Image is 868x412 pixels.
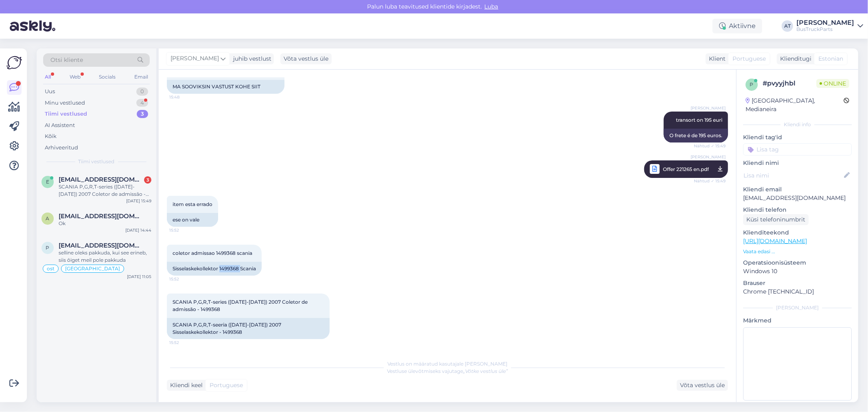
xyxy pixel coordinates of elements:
[126,198,151,204] div: [DATE] 15:49
[743,133,852,142] p: Kliendi tag'id
[691,105,726,111] span: [PERSON_NAME]
[663,164,709,174] span: Offer 221265 en.pdf
[79,158,115,165] span: Tiimi vestlused
[743,228,852,237] p: Klienditeekond
[706,55,726,63] div: Klient
[777,55,811,63] div: Klienditugi
[136,99,148,107] div: 4
[743,287,852,296] p: Chrome [TECHNICAL_ID]
[230,55,271,63] div: juhib vestlust
[743,185,852,194] p: Kliendi email
[125,227,151,233] div: [DATE] 14:44
[65,266,120,271] span: [GEOGRAPHIC_DATA]
[644,160,728,178] a: [PERSON_NAME]Offer 221265 en.pdfNähtud ✓ 15:49
[782,20,793,32] div: AT
[743,121,852,128] div: Kliendi info
[796,26,854,33] div: BusTruckParts
[169,276,200,282] span: 15:52
[43,72,52,82] div: All
[743,214,809,225] div: Küsi telefoninumbrit
[173,201,212,207] span: item esta errado
[743,194,852,202] p: [EMAIL_ADDRESS][DOMAIN_NAME]
[463,368,508,374] i: „Võtke vestlus üle”
[664,129,728,142] div: O frete é de 195 euros.
[127,274,151,280] div: [DATE] 11:05
[743,171,842,180] input: Lisa nimi
[796,20,863,33] a: [PERSON_NAME]BusTruckParts
[59,213,143,220] span: ady.iordake@gmail.com
[743,237,807,245] a: [URL][DOMAIN_NAME]
[144,176,151,184] div: 3
[743,316,852,325] p: Märkmed
[732,55,766,63] span: Portuguese
[59,176,143,183] span: eduardoedilaura@gmail.com
[45,121,75,129] div: AI Assistent
[743,206,852,214] p: Kliendi telefon
[46,245,50,251] span: p
[743,279,852,287] p: Brauser
[46,215,50,221] span: a
[713,19,762,33] div: Aktiivne
[743,304,852,311] div: [PERSON_NAME]
[167,262,262,276] div: Sisselaskekollektor 1499368 Scania
[137,110,148,118] div: 3
[743,259,852,267] p: Operatsioonisüsteem
[677,380,728,391] div: Võta vestlus üle
[743,143,852,156] input: Lisa tag
[45,99,85,107] div: Minu vestlused
[280,53,332,64] div: Võta vestlus üle
[59,220,151,227] div: Ok
[387,361,507,367] span: Vestlus on määratud kasutajale [PERSON_NAME]
[133,72,150,82] div: Email
[482,3,501,10] span: Luba
[746,96,844,114] div: [GEOGRAPHIC_DATA], Medianeira
[750,81,754,88] span: p
[45,144,78,152] div: Arhiveeritud
[169,227,200,233] span: 15:52
[173,299,309,312] span: SCANIA P,G,R,T-series ([DATE]-[DATE]) 2007 Coletor de admissão - 1499368
[818,55,843,63] span: Estonian
[691,154,726,160] span: [PERSON_NAME]
[167,80,284,94] div: MA SOOVIKSIN VASTUST KOHE SIIT
[45,110,87,118] div: Tiimi vestlused
[387,368,508,374] span: Vestluse ülevõtmiseks vajutage
[816,79,849,88] span: Online
[45,88,55,96] div: Uus
[59,242,143,249] span: pecas@mssassistencia.pt
[59,183,151,198] div: SCANIA P,G,R,T-series ([DATE]-[DATE]) 2007 Coletor de admissão - 1499368
[171,54,219,63] span: [PERSON_NAME]
[694,176,726,186] span: Nähtud ✓ 15:49
[210,381,243,390] span: Portuguese
[167,318,330,339] div: SCANIA P,G,R,T-seeria ([DATE]-[DATE]) 2007 Sisselaskekollektor - 1499368
[743,159,852,167] p: Kliendi nimi
[47,266,55,271] span: ost
[46,179,49,185] span: e
[169,340,200,346] span: 15:52
[167,213,218,227] div: ese on vale
[167,381,203,390] div: Kliendi keel
[676,117,722,123] span: transort on 195 euri
[45,132,57,140] div: Kõik
[169,94,200,100] span: 15:48
[50,56,83,64] span: Otsi kliente
[743,267,852,276] p: Windows 10
[173,250,252,256] span: coletor admissao 1499368 scania
[59,249,151,264] div: selline oleks pakkuda, kui see erineb, siis õiget meil pole pakkuda
[743,248,852,255] p: Vaata edasi ...
[68,72,82,82] div: Web
[136,88,148,96] div: 0
[796,20,854,26] div: [PERSON_NAME]
[7,55,22,70] img: Askly Logo
[694,143,726,149] span: Nähtud ✓ 15:49
[97,72,117,82] div: Socials
[763,79,816,88] div: # pvyyjhbl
